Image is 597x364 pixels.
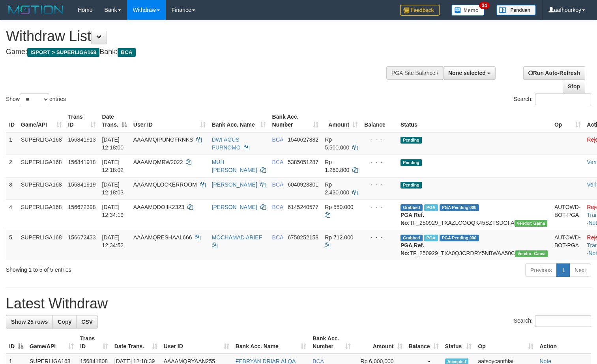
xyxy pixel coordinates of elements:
[364,158,394,166] div: - - -
[424,235,438,241] span: Marked by aafsoycanthlai
[400,182,422,189] span: Pending
[6,296,591,312] h1: Latest Withdraw
[556,263,570,277] a: 1
[6,4,66,16] img: MOTION_logo.png
[272,159,283,165] span: BCA
[569,263,591,277] a: Next
[269,110,322,132] th: Bank Acc. Number: activate to sort column ascending
[133,159,183,165] span: AAAAMQMRW2022
[400,5,440,16] img: Feedback.jpg
[99,110,130,132] th: Date Trans.: activate to sort column descending
[440,235,479,241] span: PGA Pending
[161,331,232,354] th: User ID: activate to sort column ascending
[400,137,422,144] span: Pending
[18,155,65,177] td: SUPERLIGA168
[397,230,551,260] td: TF_250929_TXA0Q3CRDRY5NBWAA50C
[133,234,192,241] span: AAAAMQRESHAAL666
[212,181,257,188] a: [PERSON_NAME]
[130,110,209,132] th: User ID: activate to sort column ascending
[397,200,551,230] td: TF_250929_TXAZLOOOQK45SZTSDGFA
[133,181,197,188] span: AAAAMQLOCKERROOM
[440,204,479,211] span: PGA Pending
[364,136,394,144] div: - - -
[81,319,93,325] span: CSV
[232,331,309,354] th: Bank Acc. Name: activate to sort column ascending
[18,177,65,200] td: SUPERLIGA168
[102,136,124,151] span: [DATE] 12:18:00
[551,200,584,230] td: AUTOWD-BOT-PGA
[52,315,77,329] a: Copy
[525,263,557,277] a: Previous
[309,331,354,354] th: Bank Acc. Number: activate to sort column ascending
[6,331,26,354] th: ID: activate to sort column descending
[288,204,318,210] span: Copy 6145240577 to clipboard
[18,200,65,230] td: SUPERLIGA168
[6,132,18,155] td: 1
[76,315,98,329] a: CSV
[65,110,99,132] th: Trans ID: activate to sort column ascending
[133,204,184,210] span: AAAAMQDOIIK2323
[400,242,424,256] b: PGA Ref. No:
[18,230,65,260] td: SUPERLIGA168
[6,177,18,200] td: 3
[325,234,353,241] span: Rp 712.000
[212,204,257,210] a: [PERSON_NAME]
[288,136,318,143] span: Copy 1540627882 to clipboard
[68,181,96,188] span: 156841919
[102,181,124,196] span: [DATE] 12:18:03
[212,136,241,151] a: DWI AGUS PURNOMO
[68,204,96,210] span: 156672398
[102,159,124,173] span: [DATE] 12:18:02
[400,159,422,166] span: Pending
[6,263,243,274] div: Showing 1 to 5 of 5 entries
[68,234,96,241] span: 156672433
[272,234,283,241] span: BCA
[400,212,424,226] b: PGA Ref. No:
[288,181,318,188] span: Copy 6040923801 to clipboard
[20,93,49,105] select: Showentries
[325,204,353,210] span: Rp 550.000
[563,80,585,93] a: Stop
[514,93,591,105] label: Search:
[18,110,65,132] th: Game/API: activate to sort column ascending
[515,250,548,257] span: Vendor URL: https://trx31.1velocity.biz
[537,331,591,354] th: Action
[212,159,257,173] a: MUH [PERSON_NAME]
[6,200,18,230] td: 4
[496,5,536,15] img: panduan.png
[535,93,591,105] input: Search:
[6,48,390,56] h4: Game: Bank:
[551,110,584,132] th: Op: activate to sort column ascending
[475,331,536,354] th: Op: activate to sort column ascending
[102,234,124,248] span: [DATE] 12:34:52
[77,331,111,354] th: Trans ID: activate to sort column ascending
[400,204,423,211] span: Grabbed
[551,230,584,260] td: AUTOWD-BOT-PGA
[6,28,390,44] h1: Withdraw List
[364,203,394,211] div: - - -
[6,230,18,260] td: 5
[27,48,99,57] span: ISPORT > SUPERLIGA168
[325,136,349,151] span: Rp 5.500.000
[288,159,318,165] span: Copy 5385051287 to clipboard
[386,66,443,80] div: PGA Site Balance /
[58,319,71,325] span: Copy
[535,315,591,327] input: Search:
[325,181,349,196] span: Rp 2.430.000
[361,110,397,132] th: Balance
[400,235,423,241] span: Grabbed
[111,331,161,354] th: Date Trans.: activate to sort column ascending
[364,181,394,189] div: - - -
[448,70,486,76] span: None selected
[479,2,490,9] span: 34
[6,315,53,329] a: Show 25 rows
[322,110,361,132] th: Amount: activate to sort column ascending
[364,233,394,241] div: - - -
[6,155,18,177] td: 2
[515,220,548,227] span: Vendor URL: https://trx31.1velocity.biz
[209,110,269,132] th: Bank Acc. Name: activate to sort column ascending
[6,93,66,105] label: Show entries
[18,132,65,155] td: SUPERLIGA168
[288,234,318,241] span: Copy 6750252158 to clipboard
[325,159,349,173] span: Rp 1.269.800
